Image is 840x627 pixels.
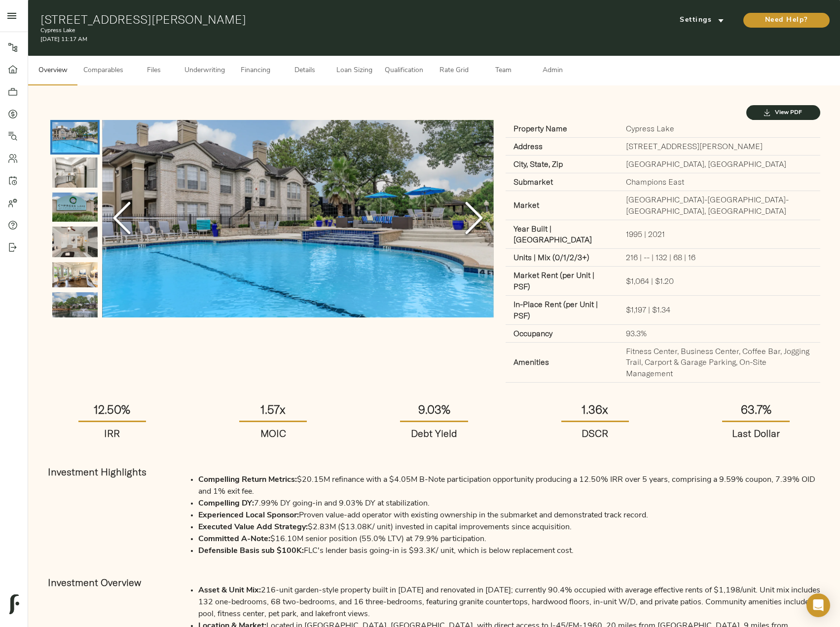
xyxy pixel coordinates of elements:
[582,427,608,439] strong: DSCR
[618,324,820,342] td: 93.3%
[286,65,324,77] span: Details
[618,173,820,191] td: Champions East
[198,587,261,594] strong: Asset & Unit Mix:
[506,120,821,383] table: asset overview
[50,260,100,290] button: Go to Slide 5
[484,65,522,77] span: Team
[506,120,618,137] th: Property Name
[506,156,618,173] th: City, State, Zip
[52,227,98,257] img: Screenshot%202025-09-22%20134416.png
[50,156,100,190] button: Go to Slide 2
[198,474,820,498] li: $20.15M refinance with a $4.05M B-Note participation opportunity producing a 12.50% IRR over 5 ye...
[94,402,130,417] strong: 12.50%
[618,138,820,156] td: [STREET_ADDRESS][PERSON_NAME]
[582,402,608,417] strong: 1.36x
[48,466,146,478] strong: Investment Highlights
[198,498,820,509] li: 7.99% DY going-in and 9.03% DY at stabilization.
[506,295,618,324] th: In-Place Rent (per Unit | PSF)
[52,292,98,322] img: Screenshot%202025-09-22%20134522.png
[198,476,297,484] strong: Compelling Return Metrics:
[102,164,142,274] button: Previous Slide
[665,13,739,28] button: Settings
[40,12,565,26] h1: [STREET_ADDRESS][PERSON_NAME]
[618,220,820,249] td: 1995 | 2021
[618,249,820,267] td: 216 | -- | 132 | 68 | 16
[9,594,19,614] img: logo
[418,402,450,417] strong: 9.03%
[198,545,820,557] li: FLC's lender basis going-in is $93.3K/ unit, which is below replacement cost.
[50,191,100,224] button: Go to Slide 3
[135,65,173,77] span: Files
[50,225,100,259] button: Go to Slide 4
[184,65,225,77] span: Underwriting
[753,14,820,27] span: Need Help?
[260,427,286,439] strong: MOIC
[198,535,270,543] strong: Committed A-Note:
[40,26,565,35] p: Cypress Lake
[411,427,457,439] strong: Debt Yield
[50,120,100,155] button: Go to Slide 1
[50,290,100,324] button: Go to Slide 6
[506,324,618,342] th: Occupancy
[746,105,820,120] button: View PDF
[34,65,72,77] span: Overview
[198,585,820,620] li: 216-unit garden-style property built in [DATE] and renovated in [DATE]; currently 90.4% occupied ...
[48,576,141,588] strong: Investment Overview
[102,120,494,317] img: Screenshot%202025-09-22%20134444.png
[506,138,618,156] th: Address
[102,120,494,317] div: Go to Slide 1
[506,191,618,220] th: Market
[506,173,618,191] th: Submarket
[618,342,820,383] td: Fitness Center, Business Center, Coffee Bar, Jogging Trail, Carport & Garage Parking, On-Site Man...
[618,120,820,137] td: Cypress Lake
[260,402,286,417] strong: 1.57x
[83,65,123,77] span: Comparables
[506,342,618,383] th: Amenities
[52,193,98,222] img: Screenshot%202025-09-22%20134552.png
[198,523,308,531] strong: Executed Value Add Strategy:
[506,220,618,249] th: Year Built | [GEOGRAPHIC_DATA]
[506,249,618,267] th: Units | Mix (0/1/2/3+)
[52,122,98,153] img: Screenshot%202025-09-22%20134444.png
[506,267,618,296] th: Market Rent (per Unit | PSF)
[198,547,304,555] strong: Defensible Basis sub $100K:
[732,427,780,439] strong: Last Dollar
[104,427,120,439] strong: IRR
[743,13,830,28] button: Need Help?
[618,156,820,173] td: [GEOGRAPHIC_DATA], [GEOGRAPHIC_DATA]
[335,65,373,77] span: Loan Sizing
[385,65,423,77] span: Qualification
[534,65,571,77] span: Admin
[454,164,494,274] button: Next Slide
[618,267,820,296] td: $1,064 | $1.20
[198,500,254,508] strong: Compelling DY:
[52,157,98,188] img: Screenshot%202025-09-22%20134334.png
[435,65,473,77] span: Rate Grid
[198,511,299,519] strong: Experienced Local Sponsor:
[237,65,274,77] span: Financing
[675,14,729,27] span: Settings
[618,191,820,220] td: [GEOGRAPHIC_DATA]-[GEOGRAPHIC_DATA]-[GEOGRAPHIC_DATA], [GEOGRAPHIC_DATA]
[40,35,565,44] p: [DATE] 11:17 AM
[806,593,830,617] div: Open Intercom Messenger
[198,509,820,521] li: Proven value-add operator with existing ownership in the submarket and demonstrated track record.
[741,402,771,417] strong: 63.7%
[198,521,820,533] li: $2.83M ($13.08K/ unit) invested in capital improvements since acquisition.
[52,262,98,288] img: Screenshot%202025-09-22%20134911.png
[198,533,820,545] li: $16.10M senior position (55.0% LTV) at 79.9% participation.
[756,108,810,118] span: View PDF
[618,295,820,324] td: $1,197 | $1.34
